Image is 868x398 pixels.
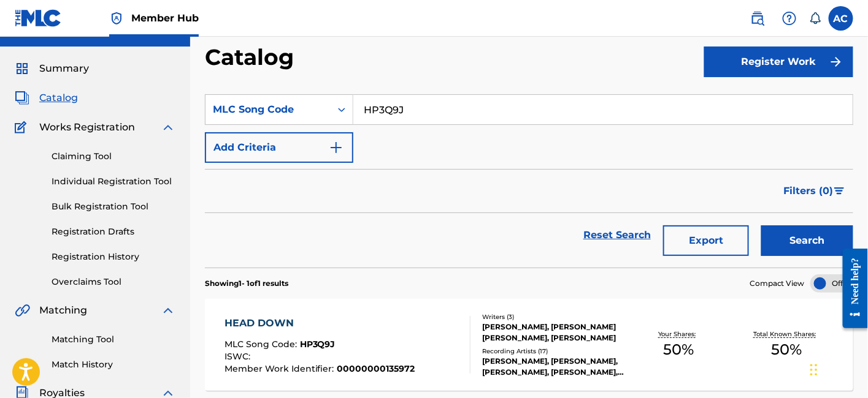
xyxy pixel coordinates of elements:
span: Compact View [750,278,805,289]
p: Your Shares: [658,329,699,339]
span: 00000000135972 [337,363,415,374]
button: Filters (0) [777,176,853,206]
a: Reset Search [577,222,657,249]
a: SummarySummary [15,61,89,76]
img: Summary [15,61,29,76]
span: Member Hub [131,11,199,25]
span: HP3Q9J [300,339,336,350]
span: Member Work Identifier : [225,363,337,374]
img: expand [161,120,175,135]
img: search [750,11,765,26]
img: Top Rightsholder [109,11,124,26]
div: [PERSON_NAME], [PERSON_NAME] [PERSON_NAME], [PERSON_NAME] [482,321,624,344]
div: Recording Artists ( 17 ) [482,347,624,356]
div: MLC Song Code [213,102,323,117]
span: ISWC : [225,351,253,362]
a: Bulk Registration Tool [52,200,175,213]
div: Writers ( 3 ) [482,312,624,321]
button: Search [761,225,853,256]
span: Matching [39,303,87,318]
a: Public Search [745,6,770,31]
button: Add Criteria [205,132,353,163]
div: [PERSON_NAME], [PERSON_NAME], [PERSON_NAME], [PERSON_NAME],[PERSON_NAME], [PERSON_NAME],SAMSONYTE [482,356,624,378]
img: 9d2ae6d4665cec9f34b9.svg [329,140,344,155]
a: Match History [52,358,175,371]
a: Matching Tool [52,333,175,346]
a: Individual Registration Tool [52,175,175,188]
iframe: Resource Center [834,239,868,338]
span: Filters ( 0 ) [784,184,834,198]
button: Register Work [704,47,853,77]
a: Overclaims Tool [52,276,175,288]
a: HEAD DOWNMLC Song Code:HP3Q9JISWC:Member Work Identifier:00000000135972Writers (3)[PERSON_NAME], ... [205,299,853,391]
img: filter [834,187,845,195]
p: Showing 1 - 1 of 1 results [205,278,288,289]
span: Catalog [39,91,78,105]
div: HEAD DOWN [225,316,415,331]
span: 50 % [771,339,802,361]
a: Claiming Tool [52,150,175,163]
div: Notifications [809,12,821,24]
img: MLC Logo [15,9,62,27]
div: Help [777,6,802,31]
a: Registration Drafts [52,225,175,238]
img: Catalog [15,91,29,105]
img: Works Registration [15,120,31,135]
p: Total Known Shares: [754,329,820,339]
button: Export [663,225,749,256]
iframe: Chat Widget [807,339,868,398]
div: User Menu [829,6,853,31]
div: Drag [810,351,818,388]
a: Registration History [52,250,175,263]
span: 50 % [663,339,694,361]
form: Search Form [205,94,853,268]
img: f7272a7cc735f4ea7f67.svg [829,54,843,69]
a: CatalogCatalog [15,91,78,105]
img: help [782,11,797,26]
img: expand [161,303,175,318]
span: Summary [39,61,89,76]
h2: Catalog [205,43,300,71]
span: MLC Song Code : [225,339,300,350]
img: Matching [15,303,30,318]
span: Works Registration [39,120,135,135]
